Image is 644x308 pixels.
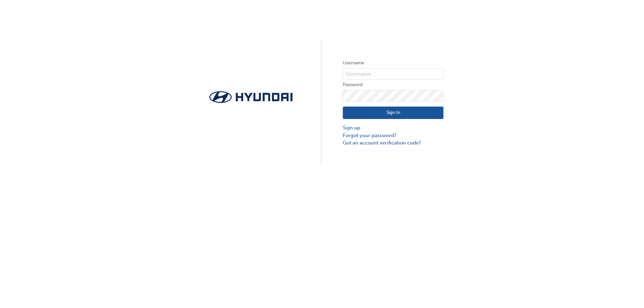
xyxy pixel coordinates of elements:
label: Password [343,81,443,89]
a: Forgot your password? [343,132,443,139]
input: Username [343,68,443,80]
a: Got an account verification code? [343,139,443,147]
label: Username [343,59,443,67]
button: Sign In [343,107,443,119]
img: Trak [201,89,301,105]
a: Sign up [343,124,443,132]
